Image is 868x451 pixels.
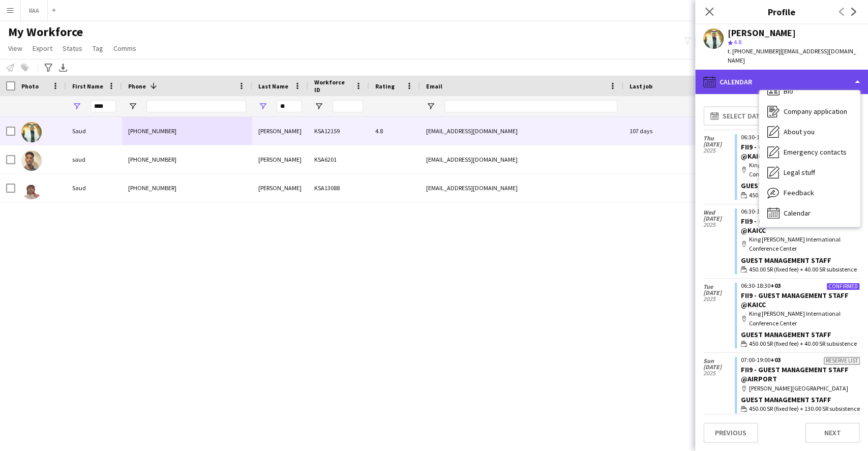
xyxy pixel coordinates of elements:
[8,44,22,53] span: View
[623,117,715,145] div: 107 days
[734,38,741,46] span: 4.8
[741,357,860,363] div: 07:00-19:00
[28,42,56,55] a: Export
[703,358,735,364] span: Sun
[741,208,860,215] div: 06:30-18:30
[375,82,395,90] span: Rating
[784,188,814,197] span: Feedback
[93,44,103,53] span: Tag
[58,42,86,55] a: Status
[63,44,82,53] span: Status
[695,5,868,18] h3: Profile
[308,174,369,202] div: KSA13088
[420,174,623,202] div: [EMAIL_ADDRESS][DOMAIN_NAME]
[703,141,735,147] span: [DATE]
[420,145,623,173] div: [EMAIL_ADDRESS][DOMAIN_NAME]
[759,183,860,203] div: Feedback
[749,339,857,348] span: 450.00 SR (fixed fee) + 40.00 SR subsistence
[88,42,107,55] a: Tag
[741,395,860,404] div: Guest Management Staff
[42,62,54,74] app-action-btn: Advanced filters
[21,151,42,171] img: saud Mohammed
[444,100,617,112] input: Email Filter Input
[122,145,252,173] div: [PHONE_NUMBER]
[703,296,735,302] span: 2025
[630,82,652,90] span: Last job
[72,102,81,111] button: Open Filter Menu
[741,309,860,327] div: King [PERSON_NAME] International Conference Center
[728,47,856,64] span: | [EMAIL_ADDRESS][DOMAIN_NAME]
[749,265,857,274] span: 450.00 SR (fixed fee) + 40.00 SR subsistence
[122,174,252,202] div: [PHONE_NUMBER]
[4,42,26,55] a: View
[703,135,735,141] span: Thu
[703,364,735,370] span: [DATE]
[66,145,122,173] div: saud
[784,107,847,116] span: Company application
[314,102,323,111] button: Open Filter Menu
[826,283,860,290] div: Confirmed
[741,283,860,289] div: 06:30-18:30
[109,42,140,55] a: Comms
[146,100,246,112] input: Phone Filter Input
[333,100,363,112] input: Workforce ID Filter Input
[33,44,52,53] span: Export
[741,134,860,140] div: 06:30-18:30
[741,235,860,253] div: King [PERSON_NAME] International Conference Center
[784,147,847,157] span: Emergency contacts
[784,86,793,96] span: Bio
[420,117,623,145] div: [EMAIL_ADDRESS][DOMAIN_NAME]
[91,100,116,112] input: First Name Filter Input
[128,102,137,111] button: Open Filter Menu
[21,1,48,20] button: RAA
[21,82,39,90] span: Photo
[741,161,860,179] div: King [PERSON_NAME] International Conference Center
[369,117,420,145] div: 4.8
[21,122,42,142] img: Saud Almogbel
[784,127,815,136] span: About you
[252,117,308,145] div: [PERSON_NAME]
[252,174,308,202] div: [PERSON_NAME]
[703,284,735,290] span: Tue
[770,282,781,289] span: +03
[308,117,369,145] div: KSA12159
[252,145,308,173] div: [PERSON_NAME]
[741,291,849,309] a: FII9 - GUEST MANAGEMENT STAFF @KAICC
[128,82,146,90] span: Phone
[759,162,860,183] div: Legal stuff
[66,174,122,202] div: Saud
[741,384,860,393] div: [PERSON_NAME][GEOGRAPHIC_DATA]
[784,208,811,218] span: Calendar
[741,142,849,161] a: FII9 - GUEST MANAGEMENT STAFF @KAICC
[258,82,288,90] span: Last Name
[426,102,435,111] button: Open Filter Menu
[277,100,302,112] input: Last Name Filter Input
[741,365,849,383] a: FII9 - GUEST MANAGEMENT STAFF @AIRPORT
[784,168,815,177] span: Legal stuff
[759,81,860,101] div: Bio
[703,222,735,228] span: 2025
[258,102,267,111] button: Open Filter Menu
[122,117,252,145] div: [PHONE_NUMBER]
[741,256,860,265] div: Guest Management Staff
[703,106,771,126] button: Select date
[72,82,103,90] span: First Name
[308,145,369,173] div: KSA6201
[770,356,781,364] span: +03
[759,203,860,223] div: Calendar
[741,330,860,339] div: Guest Management Staff
[728,28,796,38] div: [PERSON_NAME]
[749,191,857,200] span: 450.00 SR (fixed fee) + 40.00 SR subsistence
[703,370,735,376] span: 2025
[759,101,860,122] div: Company application
[728,47,781,55] span: t. [PHONE_NUMBER]
[66,117,122,145] div: Saud
[805,423,860,443] button: Next
[741,181,860,190] div: Guest Management Staff
[703,290,735,296] span: [DATE]
[759,122,860,142] div: About you
[314,78,351,94] span: Workforce ID
[703,216,735,222] span: [DATE]
[57,62,69,74] app-action-btn: Export XLSX
[741,217,849,235] a: FII9 - GUEST MANAGEMENT STAFF @KAICC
